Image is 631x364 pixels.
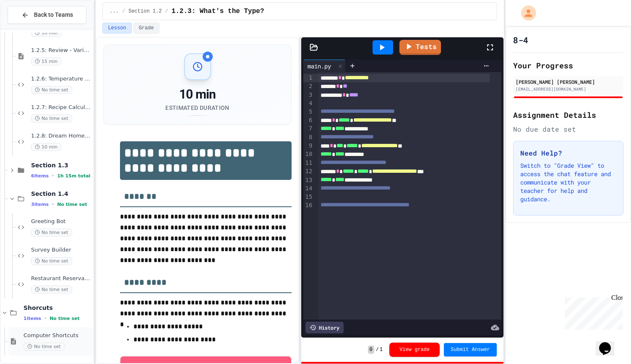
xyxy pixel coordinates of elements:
div: 16 [303,201,314,210]
span: No time set [31,257,72,265]
span: / [165,8,168,15]
div: 10 [303,150,314,159]
span: 1.2.6: Temperature Converter [31,75,91,83]
div: No due date set [513,124,623,134]
div: 3 [303,91,314,99]
div: 6 [303,116,314,125]
a: Tests [399,40,441,55]
span: No time set [31,286,72,294]
span: No time set [31,86,72,94]
button: View grade [389,343,440,357]
div: Estimated Duration [165,104,229,112]
span: • [52,201,54,208]
span: • [52,172,54,179]
span: 10 min [31,29,61,37]
div: Chat with us now!Close [3,3,58,53]
div: 2 [303,82,314,91]
div: 11 [303,159,314,167]
div: 13 [303,176,314,185]
div: [EMAIL_ADDRESS][DOMAIN_NAME] [516,86,621,92]
span: 3 items [31,202,49,207]
span: 1.2.7: Recipe Calculator [31,104,91,111]
div: My Account [512,3,538,23]
div: main.py [303,62,335,70]
p: Switch to "Grade View" to access the chat feature and communicate with your teacher for help and ... [520,161,616,203]
span: No time set [31,114,72,122]
span: No time set [57,202,87,207]
span: 0 [368,346,374,354]
span: 10 min [31,143,61,151]
div: main.py [303,60,346,72]
iframe: chat widget [596,330,623,356]
span: Restaurant Reservation System [31,275,91,282]
div: 9 [303,142,314,150]
span: Survey Builder [31,247,91,254]
span: Section 1.2 [128,8,162,15]
span: Section 1.3 [31,161,91,169]
button: Back to Teams [8,6,86,24]
span: / [122,8,125,15]
span: 6 items [31,173,49,179]
span: Section 1.4 [31,190,91,198]
div: 14 [303,185,314,193]
span: • [44,315,46,322]
div: 4 [303,99,314,108]
span: Greeting Bot [31,218,91,225]
span: No time set [31,229,72,237]
span: 1.2.5: Review - Variables and Data Types [31,47,91,54]
span: Computer Shortcuts [23,332,91,339]
span: 1 [380,346,383,353]
span: Submit Answer [451,346,490,353]
div: 1 [303,74,314,82]
span: No time set [23,343,65,351]
button: Submit Answer [444,343,497,356]
span: 1.2.3: What's the Type? [172,6,264,16]
span: 1.2.8: Dream Home ASCII Art [31,133,91,140]
button: Lesson [102,23,131,34]
h2: Assignment Details [513,109,623,121]
span: 15 min [31,57,61,65]
span: No time set [50,316,80,321]
h2: Your Progress [513,60,623,71]
span: Back to Teams [34,10,73,19]
span: / [376,346,379,353]
div: 7 [303,125,314,133]
div: History [305,322,344,333]
span: ... [110,8,119,15]
div: 5 [303,108,314,116]
h1: 8-4 [513,34,528,46]
span: 1 items [23,316,41,321]
span: 1h 15m total [57,173,90,179]
button: Grade [133,23,159,34]
iframe: chat widget [561,294,623,330]
h3: Need Help? [520,148,616,158]
div: 12 [303,167,314,176]
div: [PERSON_NAME] [PERSON_NAME] [516,78,621,86]
div: 8 [303,133,314,142]
span: Shorcuts [23,304,91,312]
div: 10 min [165,87,229,102]
div: 15 [303,193,314,201]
